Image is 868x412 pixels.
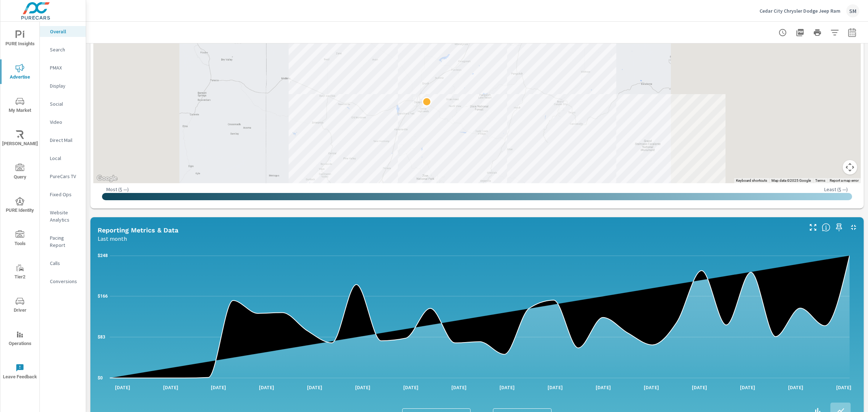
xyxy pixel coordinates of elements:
p: [DATE] [591,384,616,391]
p: [DATE] [831,384,856,391]
p: Direct Mail [50,136,80,144]
p: Search [50,46,80,53]
p: [DATE] [158,384,183,391]
div: nav menu [0,22,39,388]
button: Map camera controls [843,160,857,175]
p: [DATE] [783,384,808,391]
span: Leave Feedback [3,363,37,381]
span: Map data ©2025 Google [771,178,811,182]
div: PureCars TV [40,171,86,182]
p: Local [50,155,80,162]
a: Report a map error [830,178,859,182]
div: Display [40,80,86,91]
div: Fixed Ops [40,189,86,200]
div: Search [40,44,86,55]
button: Select Date Range [845,25,859,40]
p: Least ( $ — ) [824,186,848,193]
p: [DATE] [254,384,279,391]
p: Social [50,100,80,108]
span: My Market [3,97,37,115]
span: Query [3,164,37,181]
p: Pacing Report [50,234,80,249]
p: [DATE] [206,384,231,391]
span: Driver [3,297,37,315]
p: Fixed Ops [50,191,80,198]
a: Terms (opens in new tab) [815,178,825,182]
p: [DATE] [110,384,135,391]
span: Operations [3,330,37,348]
p: [DATE] [542,384,568,391]
span: Save this to your personalized report [833,222,845,233]
text: $248 [98,253,108,258]
p: Overall [50,28,80,35]
p: PMAX [50,64,80,71]
span: Understand performance data overtime and see how metrics compare to each other. [822,223,830,232]
span: Advertise [3,64,37,81]
div: Social [40,98,86,109]
p: Cedar City Chrysler Dodge Jeep Ram [759,8,841,14]
span: PURE Insights [3,30,37,48]
p: PureCars TV [50,173,80,180]
button: Print Report [810,25,825,40]
text: $83 [98,335,105,340]
div: Video [40,117,86,127]
p: [DATE] [446,384,472,391]
p: Website Analytics [50,209,80,223]
span: Tier2 [3,264,37,281]
p: Conversions [50,278,80,285]
p: [DATE] [687,384,712,391]
div: SM [846,4,859,17]
p: Most ( $ — ) [106,186,129,193]
div: Website Analytics [40,207,86,225]
span: Tools [3,230,37,248]
p: [DATE] [494,384,520,391]
img: Google [95,174,119,183]
button: Make Fullscreen [807,222,819,233]
p: [DATE] [350,384,375,391]
text: $166 [98,294,108,299]
div: Pacing Report [40,232,86,251]
h5: Reporting Metrics & Data [98,226,178,234]
div: Conversions [40,276,86,287]
div: PMAX [40,62,86,73]
div: Calls [40,258,86,269]
span: PURE Identity [3,197,37,215]
div: Overall [40,26,86,37]
text: $0 [98,375,103,381]
button: Apply Filters [827,25,842,40]
a: Open this area in Google Maps (opens a new window) [95,174,119,183]
p: [DATE] [639,384,664,391]
p: [DATE] [302,384,327,391]
div: Local [40,153,86,164]
p: [DATE] [398,384,424,391]
p: Calls [50,260,80,267]
span: [PERSON_NAME] [3,130,37,148]
div: Direct Mail [40,135,86,146]
button: Keyboard shortcuts [736,178,767,183]
p: Video [50,118,80,126]
button: Minimize Widget [848,222,859,233]
p: [DATE] [735,384,760,391]
button: "Export Report to PDF" [793,25,807,40]
p: Last month [98,234,127,243]
p: Display [50,82,80,89]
